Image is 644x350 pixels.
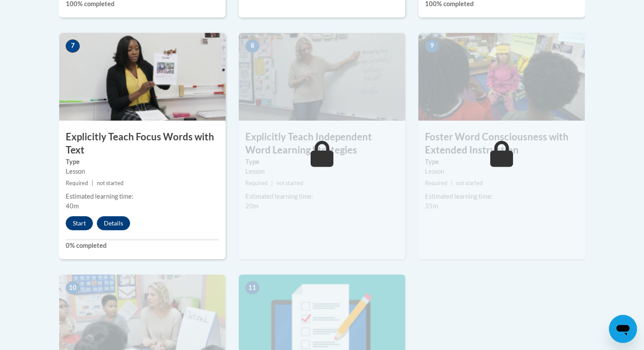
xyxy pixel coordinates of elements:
span: 35m [425,202,438,210]
div: Lesson [66,167,219,176]
span: 40m [66,202,79,210]
span: | [271,180,273,186]
span: not started [456,180,483,186]
span: 20m [245,202,258,210]
label: Type [245,157,399,167]
span: 9 [425,39,439,53]
div: Estimated learning time: [245,192,399,201]
img: Course Image [239,33,405,121]
div: Lesson [245,167,399,176]
div: Estimated learning time: [425,192,578,201]
span: not started [276,180,303,186]
div: Lesson [425,167,578,176]
div: Estimated learning time: [66,192,219,201]
label: Type [66,157,219,167]
span: 8 [245,39,259,53]
img: Course Image [418,33,585,121]
span: not started [97,180,124,186]
label: 0% completed [66,241,219,250]
button: Details [97,216,130,230]
span: | [92,180,93,186]
iframe: Button to launch messaging window [609,315,637,343]
h3: Explicitly Teach Focus Words with Text [59,130,226,157]
span: | [451,180,453,186]
span: 7 [66,39,80,53]
img: Course Image [59,33,226,121]
h3: Explicitly Teach Independent Word Learning Strategies [239,130,405,157]
h3: Foster Word Consciousness with Extended Instruction [418,130,585,157]
span: 10 [66,281,80,294]
label: Type [425,157,578,167]
span: Required [425,180,447,186]
span: Required [66,180,88,186]
button: Start [66,216,93,230]
span: 11 [245,281,259,294]
span: Required [245,180,268,186]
